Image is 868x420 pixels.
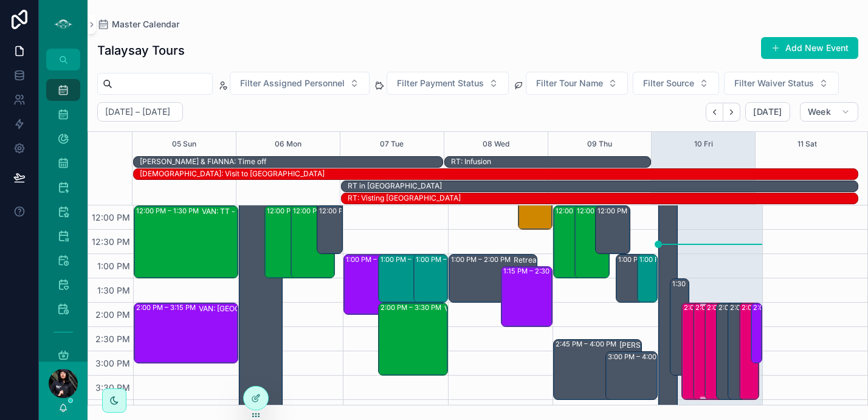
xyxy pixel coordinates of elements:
[240,77,345,89] span: Filter Assigned Personnel
[619,340,704,350] div: [PERSON_NAME] and [PERSON_NAME] (Cultural Division) Mtg
[596,206,630,253] div: 12:00 PM – 1:00 PM
[94,261,133,271] span: 1:00 PM
[730,303,794,312] div: 2:00 PM – 4:00 PM
[684,303,748,312] div: 2:00 PM – 4:00 PM
[451,157,491,167] div: RT: Infusion
[575,206,609,278] div: 12:00 PM – 1:30 PM
[723,103,740,122] button: Next
[348,193,461,204] div: RT: Visting England
[97,18,179,30] a: Master Calendar
[92,358,133,368] span: 3:00 PM
[416,255,478,264] div: 1:00 PM – 2:00 PM
[633,72,719,95] button: Select Button
[556,339,619,349] div: 2:45 PM – 4:00 PM
[92,382,133,393] span: 3:30 PM
[734,77,814,89] span: Filter Waiver Status
[526,72,628,95] button: Select Button
[53,15,73,34] img: App logo
[275,132,301,156] div: 06 Mon
[672,279,735,289] div: 1:30 PM – 3:30 PM
[267,206,332,216] div: 12:00 PM – 1:30 PM
[587,132,612,156] button: 09 Thu
[39,71,88,362] div: scrollable content
[379,255,436,302] div: 1:00 PM – 2:00 PM
[140,168,325,179] div: SHAE: Visit to Japan
[501,267,553,326] div: 1:15 PM – 2:30 PM
[94,285,133,295] span: 1:30 PM
[695,303,759,312] div: 2:00 PM – 4:00 PM
[381,255,443,264] div: 1:00 PM – 2:00 PM
[682,303,700,399] div: 2:00 PM – 4:00 PM
[761,37,858,59] button: Add New Event
[554,340,641,399] div: 2:45 PM – 4:00 PM[PERSON_NAME] and [PERSON_NAME] (Cultural Division) Mtg
[705,303,723,399] div: 2:00 PM – 4:00 PM
[140,157,266,167] div: [PERSON_NAME] & FIANNA: Time off
[387,72,509,95] button: Select Button
[348,181,442,191] div: RT in UK
[643,77,694,89] span: Filter Source
[134,206,238,278] div: 12:00 PM – 1:30 PMVAN: TT - [PERSON_NAME] (3) [PERSON_NAME], TW:MXQH-NNZG
[293,206,359,216] div: 12:00 PM – 1:30 PM
[414,255,447,302] div: 1:00 PM – 2:00 PM
[317,206,342,253] div: 12:00 PM – 1:00 PM
[265,206,308,278] div: 12:00 PM – 1:30 PM
[483,132,509,156] button: 08 Wed
[451,255,514,264] div: 1:00 PM – 2:00 PM
[745,102,790,122] button: [DATE]
[199,304,300,314] div: VAN: [GEOGRAPHIC_DATA][PERSON_NAME] (1) [PERSON_NAME], TW:PDNY-XKZN
[140,156,266,167] div: BLYTHE & FIANNA: Time off
[724,72,839,95] button: Select Button
[344,255,402,314] div: 1:00 PM – 2:15 PM
[172,132,196,156] button: 05 Sun
[753,106,782,117] span: [DATE]
[92,309,133,320] span: 2:00 PM
[608,352,672,362] div: 3:00 PM – 4:00 PM
[740,303,758,399] div: 2:00 PM – 4:00 PM
[136,303,199,312] div: 2:00 PM – 3:15 PM
[379,303,447,375] div: 2:00 PM – 3:30 PMVAN: TT - [PERSON_NAME] (18) [PERSON_NAME]:HDIR-GPDY
[707,303,771,312] div: 2:00 PM – 4:00 PM
[706,103,723,122] button: Back
[380,132,404,156] div: 07 Tue
[348,181,442,191] div: RT in [GEOGRAPHIC_DATA]
[618,255,681,264] div: 1:00 PM – 2:00 PM
[694,132,713,156] button: 10 Fri
[717,303,735,399] div: 2:00 PM – 4:00 PM
[202,207,303,216] div: VAN: TT - [PERSON_NAME] (3) [PERSON_NAME], TW:MXQH-NNZG
[451,156,491,167] div: RT: Infusion
[230,72,370,95] button: Select Button
[638,255,657,302] div: 1:00 PM – 2:00 PM
[136,206,202,216] div: 12:00 PM – 1:30 PM
[718,303,782,312] div: 2:00 PM – 4:00 PM
[797,132,817,156] button: 11 Sat
[346,255,407,264] div: 1:00 PM – 2:15 PM
[134,303,238,363] div: 2:00 PM – 3:15 PMVAN: [GEOGRAPHIC_DATA][PERSON_NAME] (1) [PERSON_NAME], TW:PDNY-XKZN
[89,212,133,222] span: 12:00 PM
[140,169,325,179] div: [DEMOGRAPHIC_DATA]: Visit to [GEOGRAPHIC_DATA]
[89,236,133,247] span: 12:30 PM
[105,106,170,118] h2: [DATE] – [DATE]
[616,255,650,302] div: 1:00 PM – 2:00 PM
[753,303,816,312] div: 2:00 PM – 3:15 PM
[598,206,663,216] div: 12:00 PM – 1:00 PM
[670,279,689,375] div: 1:30 PM – 3:30 PM
[554,206,588,278] div: 12:00 PM – 1:30 PM
[514,255,599,265] div: Retreat Planning Meeting
[397,77,484,89] span: Filter Payment Status
[742,303,805,312] div: 2:00 PM – 4:00 PM
[444,304,510,314] div: VAN: TT - [PERSON_NAME] (18) [PERSON_NAME]:HDIR-GPDY
[291,206,334,278] div: 12:00 PM – 1:30 PM
[381,303,444,312] div: 2:00 PM – 3:30 PM
[751,303,762,363] div: 2:00 PM – 3:15 PM
[694,303,712,399] div: 2:00 PM – 4:00 PM
[503,266,565,276] div: 1:15 PM – 2:30 PM
[348,193,461,203] div: RT: Visting [GEOGRAPHIC_DATA]
[449,255,537,302] div: 1:00 PM – 2:00 PMRetreat Planning Meeting
[728,303,746,399] div: 2:00 PM – 4:00 PM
